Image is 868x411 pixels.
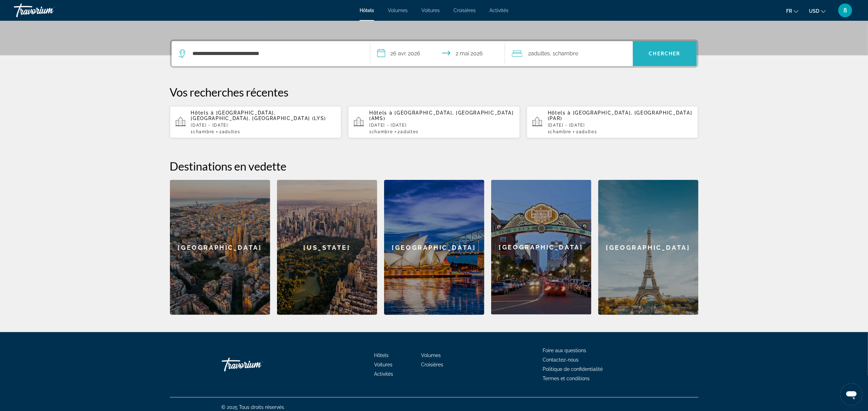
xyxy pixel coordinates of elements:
[277,180,377,315] div: [US_STATE]
[191,110,214,116] span: Hôtels à
[543,348,586,353] a: Foire aux questions
[527,106,698,138] button: Hôtels à [GEOGRAPHIC_DATA], [GEOGRAPHIC_DATA] (PAR)[DATE] - [DATE]1Chambre2Adultes
[374,353,389,358] a: Hôtels
[191,123,336,128] p: [DATE] - [DATE]
[548,129,550,134] font: 1
[172,41,697,66] div: Widget de recherche
[531,50,550,57] span: Adultes
[369,123,514,128] p: [DATE] - [DATE]
[384,180,484,315] a: Sydney[GEOGRAPHIC_DATA]
[277,180,377,315] a: New York[US_STATE]
[598,180,698,315] a: Paris[GEOGRAPHIC_DATA]
[384,180,484,315] div: [GEOGRAPHIC_DATA]
[836,3,854,18] button: Menu utilisateur
[843,7,847,14] span: ß
[550,129,572,134] span: Chambre
[398,129,401,134] font: 2
[598,180,698,315] div: [GEOGRAPHIC_DATA]
[370,41,505,66] button: Sélectionnez la date d’arrivée et de départ
[579,129,597,134] span: Adultes
[421,8,440,13] a: Voitures
[192,48,360,59] input: Rechercher une destination hôtelière
[360,8,374,13] a: Hôtels
[369,110,392,116] span: Hôtels à
[528,50,531,57] font: 2
[548,123,693,128] p: [DATE] - [DATE]
[491,180,591,315] a: San Diego[GEOGRAPHIC_DATA]
[222,129,240,134] span: Adultes
[421,353,441,358] a: Volumes
[222,404,285,410] span: © 2025 Tous droits réservés.
[374,371,393,377] a: Activités
[170,180,270,315] a: Barcelona[GEOGRAPHIC_DATA]
[193,129,214,134] span: Chambre
[219,129,222,134] font: 2
[388,8,408,13] a: Volumes
[548,110,693,121] span: [GEOGRAPHIC_DATA], [GEOGRAPHIC_DATA] (PAR)
[170,180,270,315] div: [GEOGRAPHIC_DATA]
[222,354,291,375] a: Rentre chez toi
[191,129,193,134] font: 1
[372,129,393,134] span: Chambre
[786,8,792,14] span: Fr
[543,357,579,363] a: Contactez-nous
[191,110,326,121] span: [GEOGRAPHIC_DATA], [GEOGRAPHIC_DATA], [GEOGRAPHIC_DATA] (LYS)
[550,50,555,57] font: , 1
[786,6,799,16] button: Changer la langue
[555,50,579,57] span: Chambre
[491,180,591,314] div: [GEOGRAPHIC_DATA]
[543,376,590,381] a: Termes et conditions
[369,129,372,134] font: 1
[369,110,514,121] span: [GEOGRAPHIC_DATA], [GEOGRAPHIC_DATA] (AMS)
[374,362,393,367] a: Voitures
[170,106,342,138] button: Hôtels à [GEOGRAPHIC_DATA], [GEOGRAPHIC_DATA], [GEOGRAPHIC_DATA] (LYS)[DATE] - [DATE]1Chambre2Adu...
[400,129,419,134] span: Adultes
[809,8,819,14] span: USD
[454,8,476,13] a: Croisières
[633,41,697,66] button: Rechercher
[649,51,680,56] span: Chercher
[548,110,571,116] span: Hôtels à
[170,159,698,173] h2: Destinations en vedette
[421,362,443,367] a: Croisières
[489,8,508,13] a: Activités
[348,106,520,138] button: Hôtels à [GEOGRAPHIC_DATA], [GEOGRAPHIC_DATA] (AMS)[DATE] - [DATE]1Chambre2Adultes
[840,383,862,405] iframe: Bouton de lancement de la fenêtre de messagerie
[543,366,603,372] a: Politique de confidentialité
[170,85,698,99] p: Vos recherches récentes
[576,129,579,134] font: 2
[809,6,826,16] button: Changer de devise
[505,41,633,66] button: Voyageurs : 2 adultes, 0 enfants
[14,1,83,19] a: Travorium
